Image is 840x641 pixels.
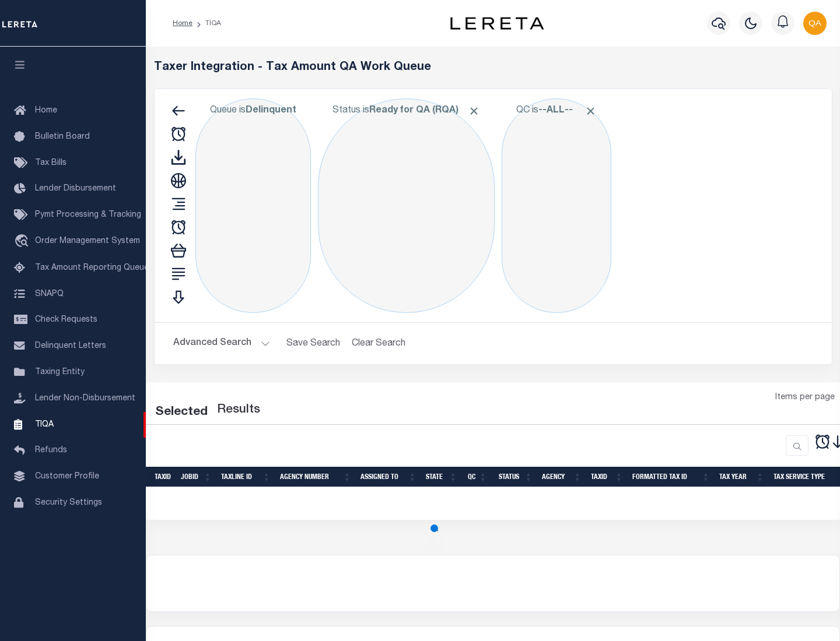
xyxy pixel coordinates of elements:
span: Security Settings [35,499,102,507]
th: State [421,467,462,487]
div: Click to Edit [318,98,495,313]
img: svg+xml;base64,PHN2ZyB4bWxucz0iaHR0cDovL3d3dy53My5vcmcvMjAwMC9zdmciIHBvaW50ZXItZXZlbnRzPSJub25lIi... [803,12,827,35]
th: TaxLine ID [216,467,275,487]
th: TaxID [150,467,176,487]
th: JobID [176,467,216,487]
button: Clear Search [347,332,411,355]
span: Delinquent Letters [35,342,106,350]
span: Tax Bills [35,159,66,167]
div: Click to Edit [502,98,611,313]
a: Home [173,20,192,27]
span: TIQA [35,420,54,428]
th: Agency Number [275,467,356,487]
i: travel_explore [14,234,33,249]
span: Click to Remove [584,105,597,117]
b: Delinquent [246,106,296,115]
span: Home [35,107,57,115]
span: Order Management System [35,237,140,245]
th: Tax Year [715,467,769,487]
div: Click to Edit [195,98,311,313]
span: Lender Non-Disbursement [35,395,135,403]
span: Refunds [35,446,67,455]
span: Taxing Entity [35,368,85,376]
th: TaxID [586,467,628,487]
h5: Taxer Integration - Tax Amount QA Work Queue [154,61,832,75]
span: Bulletin Board [35,133,90,141]
span: Check Requests [35,316,97,324]
th: Formatted Tax ID [628,467,715,487]
div: Selected [155,403,208,422]
span: Pymt Processing & Tracking [35,211,141,219]
span: Click to Remove [468,105,480,117]
label: Results [217,401,260,420]
button: Save Search [279,332,347,355]
th: Agency [537,467,586,487]
th: Status [492,467,537,487]
b: --ALL-- [538,106,573,115]
span: Customer Profile [35,473,99,481]
th: QC [462,467,492,487]
span: Lender Disbursement [35,185,116,193]
span: Items per page [775,392,835,404]
b: Ready for QA (RQA) [369,106,480,115]
th: Assigned To [356,467,421,487]
span: SNAPQ [35,290,64,298]
img: logo-dark.svg [450,17,544,30]
span: Tax Amount Reporting Queue [35,264,149,272]
li: TIQA [192,18,221,29]
button: Advanced Search [173,332,270,355]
